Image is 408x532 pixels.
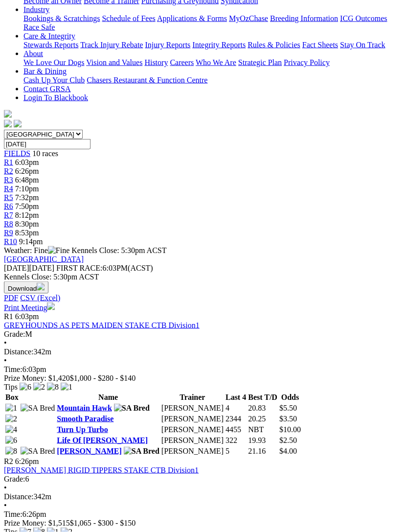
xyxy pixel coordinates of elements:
[4,229,13,237] a: R9
[5,425,17,434] img: 4
[23,5,49,14] a: Industry
[248,403,278,413] td: 20.83
[302,41,338,49] a: Fact Sheets
[4,457,13,465] span: R2
[4,294,18,302] a: PDF
[87,76,207,84] a: Chasers Restaurant & Function Centre
[161,446,224,456] td: [PERSON_NAME]
[15,211,39,219] span: 8:12pm
[4,176,13,184] a: R3
[238,58,282,67] a: Strategic Plan
[279,393,301,402] th: Odds
[4,264,54,272] span: [DATE]
[4,120,12,128] img: facebook.svg
[23,32,75,40] a: Care & Integrity
[4,466,199,474] a: [PERSON_NAME] RIGID TIPPERS STAKE CTB Division1
[340,14,387,23] a: ICG Outcomes
[161,425,224,435] td: [PERSON_NAME]
[71,246,166,254] span: Kennels Close: 5:30pm ACST
[4,264,29,272] span: [DATE]
[47,302,55,310] img: printer.svg
[279,436,297,444] span: $2.50
[48,246,69,255] img: Fine
[5,393,19,401] span: Box
[15,185,39,193] span: 7:10pm
[225,436,247,445] td: 322
[229,14,268,23] a: MyOzChase
[23,41,404,49] div: Care & Integrity
[4,303,55,312] a: Print Meeting
[4,220,13,228] a: R8
[61,383,72,392] img: 1
[70,519,136,527] span: $1,065 - $300 - $150
[23,67,67,75] a: Bar & Dining
[15,193,39,202] span: 7:32pm
[248,393,278,402] th: Best T/D
[279,404,297,412] span: $5.50
[4,383,18,391] span: Tips
[4,365,404,374] div: 6:03pm
[15,220,39,228] span: 8:30pm
[57,415,113,423] a: Smooth Paradise
[15,158,39,166] span: 6:03pm
[5,447,17,456] img: 8
[23,76,404,85] div: Bar & Dining
[86,58,142,67] a: Vision and Values
[4,246,71,254] span: Weather: Fine
[248,436,278,445] td: 19.93
[5,436,17,445] img: 6
[279,415,297,423] span: $3.50
[21,447,55,456] img: SA Bred
[20,383,31,392] img: 6
[15,457,39,465] span: 6:26pm
[4,237,17,246] a: R10
[21,404,55,413] img: SA Bred
[4,158,13,166] span: R1
[225,414,247,424] td: 2344
[4,281,48,294] button: Download
[37,283,45,291] img: download.svg
[4,273,404,281] div: Kennels Close: 5:30pm ACST
[248,414,278,424] td: 20.25
[23,76,85,84] a: Cash Up Your Club
[144,58,168,67] a: History
[4,347,404,356] div: 342m
[80,41,143,49] a: Track Injury Rebate
[4,374,404,383] div: Prize Money: $1,420
[4,202,13,210] a: R6
[248,446,278,456] td: 21.16
[4,193,13,202] a: R5
[23,93,88,102] a: Login To Blackbook
[4,484,7,492] span: •
[23,58,84,67] a: We Love Our Dogs
[225,403,247,413] td: 4
[15,202,39,210] span: 7:50pm
[4,211,13,219] a: R7
[161,403,224,413] td: [PERSON_NAME]
[4,294,404,302] div: Download
[4,110,12,118] img: logo-grsa-white.png
[225,446,247,456] td: 5
[284,58,330,67] a: Privacy Policy
[5,404,17,413] img: 1
[4,365,23,373] span: Time:
[15,176,39,184] span: 6:48pm
[4,167,13,175] a: R2
[57,404,112,412] a: Mountain Hawk
[20,294,60,302] a: CSV (Excel)
[161,414,224,424] td: [PERSON_NAME]
[15,167,39,175] span: 6:26pm
[279,425,301,434] span: $10.00
[14,120,22,128] img: twitter.svg
[248,425,278,435] td: NBT
[57,425,108,434] a: Turn Up Turbo
[57,436,148,444] a: Life Of [PERSON_NAME]
[161,393,224,402] th: Trainer
[23,23,55,31] a: Race Safe
[23,58,404,67] div: About
[4,149,30,158] a: FIELDS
